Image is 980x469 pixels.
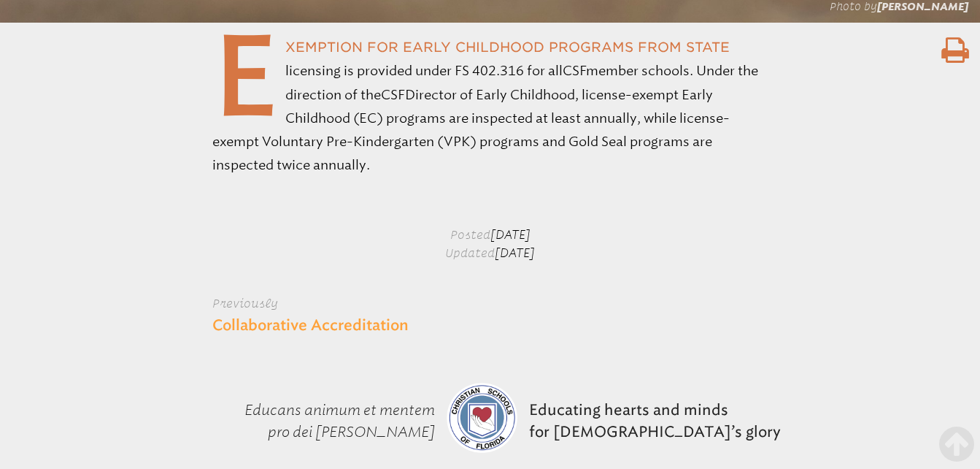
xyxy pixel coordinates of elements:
[444,134,471,150] span: VPK
[447,383,517,454] img: csf-logo-web-colors.png
[490,228,530,242] span: [DATE]
[336,214,644,268] p: Posted Updated
[212,36,277,115] span: E
[212,294,425,312] label: Previously
[495,246,535,260] span: [DATE]
[212,315,409,337] a: Collaborative Accreditation
[563,63,586,79] span: CSF
[212,36,768,177] p: xemption for early childhood programs from state licensing is provided under FS 402.316 for all m...
[381,87,405,103] span: CSF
